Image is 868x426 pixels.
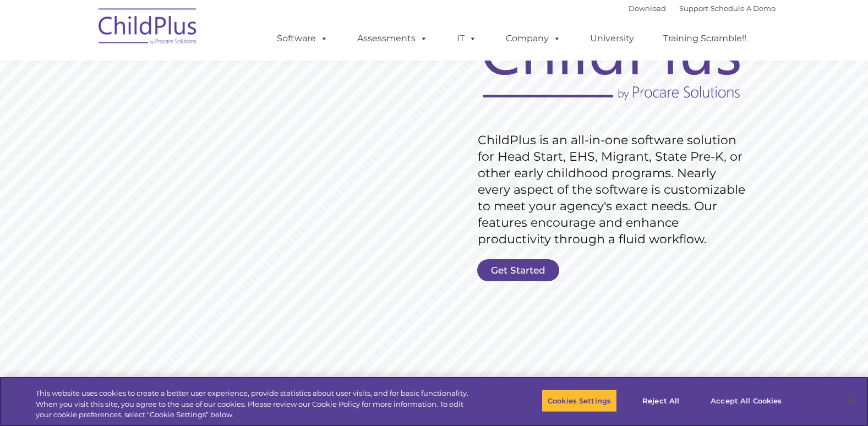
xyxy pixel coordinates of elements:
button: Cookies Settings [542,389,617,412]
img: ChildPlus by Procare Solutions [93,1,203,56]
a: Download [629,4,666,13]
rs-layer: ChildPlus is an all-in-one software solution for Head Start, EHS, Migrant, State Pre-K, or other ... [478,132,751,248]
div: This website uses cookies to create a better user experience, provide statistics about user visit... [36,388,477,420]
a: Assessments [346,28,439,50]
a: Get Started [477,259,559,281]
font: | [629,4,776,13]
a: IT [446,28,488,50]
a: Company [495,28,572,50]
a: University [579,28,645,50]
a: Support [679,4,708,13]
button: Accept All Cookies [705,389,788,412]
button: Close [838,389,862,413]
a: Software [266,28,339,50]
a: Schedule A Demo [711,4,776,13]
button: Reject All [626,389,695,412]
a: Training Scramble!! [652,28,757,50]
